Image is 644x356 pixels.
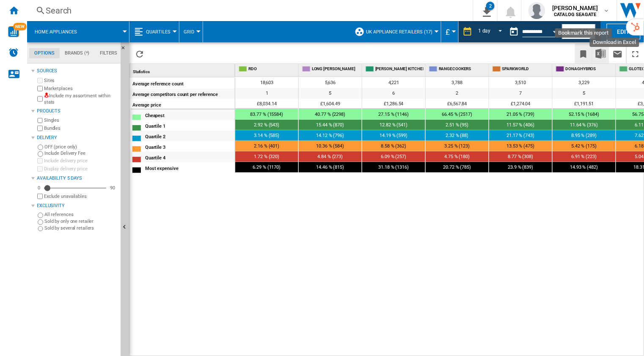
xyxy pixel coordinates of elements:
span: £1,191.51 [574,101,594,107]
span: 4.75 % (180) [445,154,470,159]
div: Sources [37,68,117,74]
div: 1 day [478,28,491,34]
span: 8.77 % (308) [508,154,534,159]
div: Average price [132,100,234,108]
span: 4.84 % (273) [318,154,343,159]
span: 8.95 % (289) [572,133,597,138]
span: 3,229 [579,80,590,85]
span: 3.14 % (585) [254,133,280,138]
input: All references [38,213,43,218]
md-menu: Currency [441,21,459,42]
img: profile.jpg [528,2,545,19]
span: 7 [520,90,522,96]
span: 6.91 % (223) [572,154,597,159]
img: alerts-logo.svg [8,47,19,58]
span: £1,286.54 [384,101,403,107]
input: OFF (price only) [38,145,43,150]
div: UK Appliance Retailers (17) [355,21,437,42]
div: Products [37,108,117,115]
input: Include my assortment within stats [37,94,43,104]
div: Average reference count [132,79,234,88]
span: 14.93 % (482) [570,164,598,170]
input: Include delivery price [37,158,43,164]
span: 52.15 % (1684) [569,112,600,117]
div: Most expensive [145,163,234,172]
span: 27.15 % (1146) [379,112,409,117]
md-slider: Availability [44,184,106,192]
span: 6.09 % (257) [381,154,407,159]
md-select: REPORTS.WIZARD.STEPS.REPORT.STEPS.REPORT_OPTIONS.PERIOD: 1 day [477,25,506,39]
div: Delivery [37,134,117,141]
label: Exclude unavailables [44,193,117,200]
span: £1,274.04 [511,101,530,107]
span: 83.77 % (15584) [250,112,283,117]
span: 14.19 % (599) [380,133,408,138]
input: Display delivery price [37,194,43,199]
button: md-calendar [506,23,523,40]
div: Average competitors count per reference [132,89,234,98]
input: Sold by several retailers [38,226,43,232]
div: LONG [PERSON_NAME] [300,64,362,74]
div: Home appliances [31,21,125,42]
span: 8.58 % (362) [381,143,407,149]
span: 11.64 % (376) [570,122,598,128]
label: Display delivery price [44,166,117,172]
span: Statistics [133,69,150,74]
button: Download in Excel [592,44,609,63]
span: 2.92 % (543) [254,122,280,128]
span: 1 [266,90,268,96]
div: 90 [108,185,117,191]
label: Include my assortment within stats [44,93,117,106]
button: [DATE] [562,24,596,39]
div: Cheapest [145,110,234,119]
div: DONAGHYBROS [554,64,616,74]
div: Quartile 3 [145,142,234,151]
span: DONAGHYBROS [566,66,614,72]
label: OFF (price only) [44,144,117,150]
label: Sites [44,77,117,84]
span: 6 [393,90,395,96]
button: Bookmark this report [575,44,592,63]
span: RDO [248,66,297,72]
span: 21.17 % (743) [507,133,535,138]
span: £6,567.84 [447,101,467,107]
input: Sites [37,78,43,83]
div: Quartile 4 [145,153,234,162]
label: Sold by several retailers [44,225,117,231]
label: Sold by only one retailer [44,218,117,225]
input: Include Delivery Fee [38,151,43,157]
md-tab-item: Filters [95,48,122,58]
div: SPARKWORLD [491,64,552,74]
span: 5 [583,90,586,96]
img: mysite-not-bg-18x18.png [44,93,49,98]
button: Home appliances [35,21,85,42]
div: Exclusivity [37,203,117,209]
button: Edit [607,24,641,39]
div: Statistics Sort None [131,64,235,77]
label: Singles [44,117,117,123]
span: 15.44 % (870) [316,122,344,128]
input: Bundles [37,126,43,131]
span: [PERSON_NAME] KITCHENS & APPL [375,66,424,72]
div: Search [46,5,451,16]
span: 5 [329,90,332,96]
input: Display delivery price [37,166,43,172]
div: RDO [237,64,298,74]
button: Grid [184,21,198,42]
b: CATALOG SEAGATE [554,12,597,17]
span: 5.42 % (175) [572,143,597,149]
div: £ [446,21,454,42]
span: 14.46 % (815) [316,164,344,170]
span: 10.36 % (584) [316,143,344,149]
span: SPARKWORLD [502,66,550,72]
label: Bundles [44,125,117,131]
div: This report is based on a date in the past. [506,21,560,42]
span: NEW [13,23,27,30]
div: Quartiles [134,21,175,42]
span: [PERSON_NAME] [552,4,598,12]
span: 2.51 % (95) [446,122,469,128]
div: 2 [486,2,495,10]
button: Reload [131,44,148,63]
span: 3,510 [515,80,526,85]
button: Maximize [627,44,644,63]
